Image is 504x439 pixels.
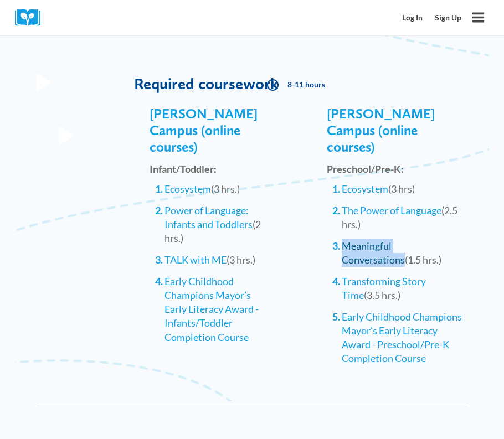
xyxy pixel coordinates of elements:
[164,204,272,246] li: (2 hrs.)
[164,204,253,230] a: Power of Language: Infants and Toddlers
[342,240,405,266] a: Meaningful Conversations
[134,74,279,93] span: Required coursework
[15,9,48,26] img: Cox Campus
[342,275,464,302] li: (3.5 hrs.)
[164,182,272,196] li: (3 hrs.)
[342,204,464,231] li: (2.5 hrs.)
[397,8,467,28] nav: Secondary Mobile Navigation
[164,254,227,266] a: TALK with ME
[342,182,464,196] li: (3 hrs)
[429,8,467,28] a: Sign Up
[342,311,462,365] a: Early Childhood Champions Mayor’s Early Literacy Award - Preschool/Pre-K Completion Course
[342,183,388,195] a: Ecosystem
[397,8,429,28] a: Log In
[150,105,258,155] span: [PERSON_NAME] Campus (online courses)
[150,163,217,175] span: Infant/Toddler:
[342,239,464,267] li: (1.5 hrs.)
[467,7,489,28] button: Open menu
[287,81,325,88] span: 8-11 hours
[164,275,259,343] a: Early Childhood Champions Mayor’s Early Literacy Award - Infants/Toddler Completion Course
[342,275,426,301] a: Transforming Story Time
[164,183,211,195] a: Ecosystem
[327,163,404,175] b: Preschool/Pre-K:
[342,204,441,216] a: The Power of Language
[164,253,272,267] li: (3 hrs.)
[327,105,435,155] span: [PERSON_NAME] Campus (online courses)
